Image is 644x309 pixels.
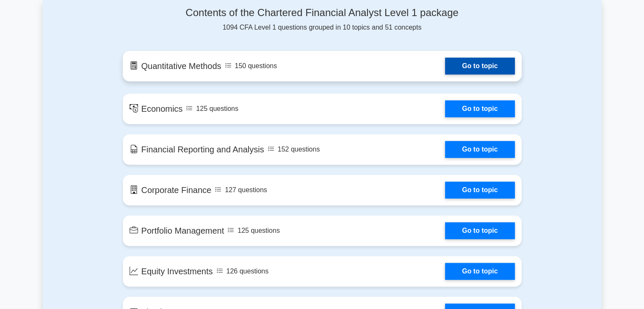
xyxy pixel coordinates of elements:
[445,222,514,239] a: Go to topic
[445,100,514,117] a: Go to topic
[445,182,514,199] a: Go to topic
[123,7,522,33] div: 1094 CFA Level 1 questions grouped in 10 topics and 51 concepts
[445,263,514,280] a: Go to topic
[445,58,514,74] a: Go to topic
[123,7,522,19] h4: Contents of the Chartered Financial Analyst Level 1 package
[445,141,514,158] a: Go to topic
